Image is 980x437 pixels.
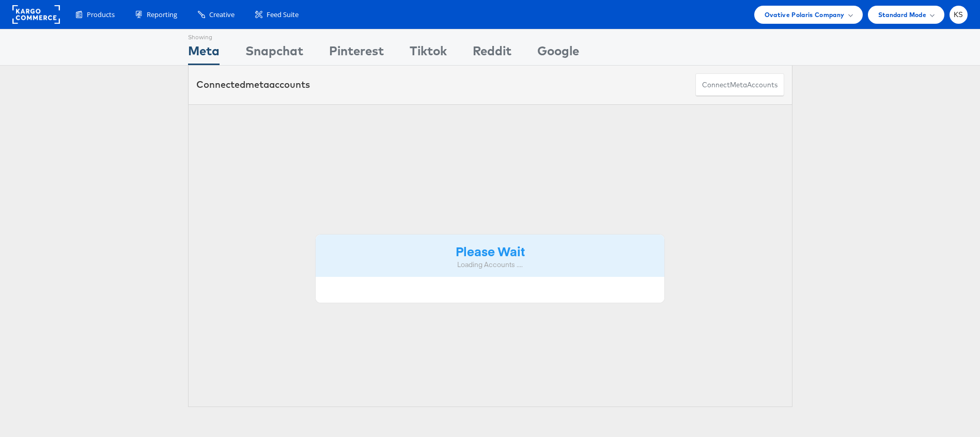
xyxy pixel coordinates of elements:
[329,42,384,65] div: Pinterest
[188,29,220,42] div: Showing
[147,10,177,20] span: Reporting
[537,42,579,65] div: Google
[473,42,511,65] div: Reddit
[765,9,845,20] span: Ovative Polaris Company
[323,260,657,270] div: Loading Accounts ....
[245,42,303,65] div: Snapchat
[695,73,784,97] button: ConnectmetaAccounts
[245,79,269,90] span: meta
[730,80,747,90] span: meta
[87,10,115,20] span: Products
[188,42,220,65] div: Meta
[954,11,963,18] span: KS
[878,9,926,20] span: Standard Mode
[456,242,525,259] strong: Please Wait
[196,78,310,91] div: Connected accounts
[410,42,447,65] div: Tiktok
[267,10,299,20] span: Feed Suite
[209,10,235,20] span: Creative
